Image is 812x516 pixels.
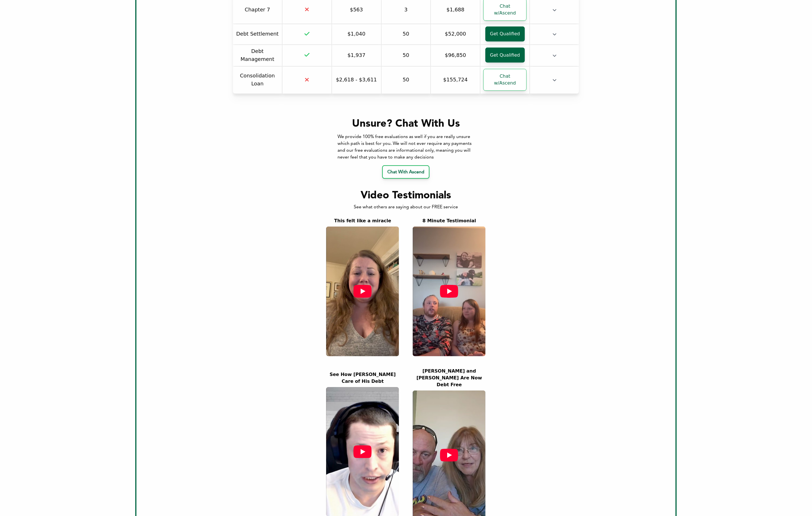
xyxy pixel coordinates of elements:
td: $52,000 [431,24,480,44]
td: $155,724 [431,67,480,94]
div: [PERSON_NAME] and [PERSON_NAME] Are Now Debt Free [410,368,488,388]
a: Get Qualified [485,48,525,63]
a: Chat With Ascend [382,165,429,179]
td: 50 [382,67,431,94]
a: Chat w/Ascend [483,69,527,91]
div: 8 Minute Testimonial [422,217,476,224]
td: 50 [382,24,431,44]
div: This felt like a miracle [334,217,391,224]
td: $1,937 [332,45,381,66]
div: We provide 100% free evaluations as well if you are really unsure which path is best for you. We ... [338,133,474,161]
div: See what others are saying about our FREE service [146,204,666,211]
td: Debt Management [233,45,282,66]
div: Unsure? Chat With Us [338,117,474,131]
a: Get Qualified [485,26,525,42]
td: $2,618 - $3,611 [332,67,381,94]
td: Consolidation Loan [233,67,282,94]
td: 50 [382,45,431,66]
td: $1,040 [332,24,381,44]
div: Video Testimonials [146,190,666,202]
td: Debt Settlement [233,24,282,44]
div: See How [PERSON_NAME] Care of His Debt [324,371,401,385]
td: $96,850 [431,45,480,66]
